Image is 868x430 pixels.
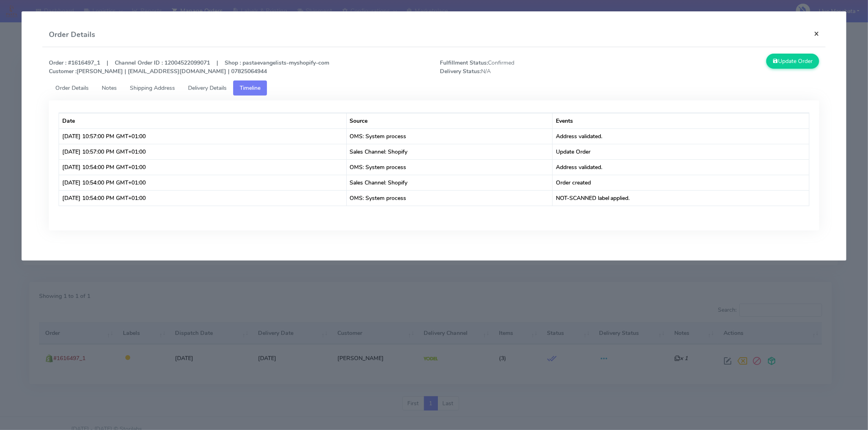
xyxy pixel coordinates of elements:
td: [DATE] 10:57:00 PM GMT+01:00 [59,128,347,144]
span: Order Details [55,84,89,92]
td: [DATE] 10:57:00 PM GMT+01:00 [59,144,347,159]
td: [DATE] 10:54:00 PM GMT+01:00 [59,175,347,190]
strong: Fulfillment Status: [440,59,488,67]
td: OMS: System process [347,128,553,144]
ul: Tabs [49,80,819,96]
td: Order created [553,175,809,190]
td: NOT-SCANNED label applied. [553,190,809,206]
span: Confirmed N/A [434,59,630,76]
button: Update Order [766,54,819,69]
span: Timeline [240,84,260,92]
th: Events [553,113,809,128]
td: Update Order [553,144,809,159]
h4: Order Details [49,29,95,40]
td: OMS: System process [347,190,553,206]
td: Sales Channel: Shopify [347,144,553,159]
td: [DATE] 10:54:00 PM GMT+01:00 [59,190,347,206]
td: Address validated. [553,159,809,175]
span: Delivery Details [188,84,227,92]
td: Sales Channel: Shopify [347,175,553,190]
strong: Delivery Status: [440,67,481,75]
td: [DATE] 10:54:00 PM GMT+01:00 [59,159,347,175]
th: Date [59,113,347,128]
strong: Customer : [49,67,77,75]
button: Close [807,23,826,44]
strong: Order : #1616497_1 | Channel Order ID : 12004522099071 | Shop : pastaevangelists-myshopify-com [P... [49,59,329,75]
span: Notes [102,84,117,92]
td: OMS: System process [347,159,553,175]
span: Shipping Address [130,84,175,92]
td: Address validated. [553,128,809,144]
th: Source [347,113,553,128]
